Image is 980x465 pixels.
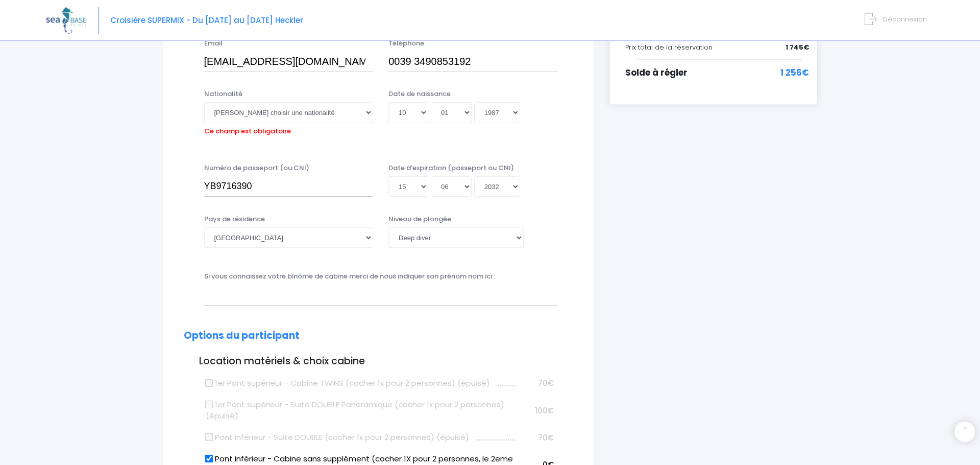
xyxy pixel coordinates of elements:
[184,330,573,342] h2: Options du participant
[883,14,927,24] span: Déconnexion
[388,214,451,224] label: Niveau de plongée
[535,405,554,416] span: 100€
[625,66,688,79] span: Solde à régler
[205,455,213,463] input: Pont inférieur - Cabine sans supplément (cocher 1X pour 2 personnes, le 2eme binôme ne coche rien)
[205,433,213,441] input: Pont inférieur - Suite DOUBLE (cocher 1x pour 2 personnes) (épuisé)
[204,163,309,173] label: Numéro de passeport (ou CNI)
[388,163,514,173] label: Date d'expiration (passeport ou CNI)
[205,379,213,387] input: 1er Pont supérieur - Cabine TWINS (cocher 1x pour 2 personnes) (épuisé)
[204,123,292,136] label: Ce champ est obligatoire.
[388,38,424,49] label: Téléphone
[625,42,713,52] span: Prix total de la réservation
[204,271,495,282] label: Si vous connaissez votre binôme de cabine merci de nous indiquer son prénom nom ici :
[206,378,490,389] label: 1er Pont supérieur - Cabine TWINS (cocher 1x pour 2 personnes) (épuisé)
[780,66,809,80] span: 1 256€
[110,15,303,26] span: Croisière SUPERMIX - Du [DATE] au [DATE] Heckler
[388,89,451,99] label: Date de naissance
[204,89,242,99] label: Nationalité
[206,432,469,444] label: Pont inférieur - Suite DOUBLE (cocher 1x pour 2 personnes) (épuisé)
[538,432,554,443] span: 70€
[205,400,213,408] input: 1er Pont supérieur - Suite DOUBLE Panoramique (cocher 1x pour 2 personnes) (épuisé)
[786,42,809,53] span: 1 745€
[538,378,554,388] span: 70€
[204,214,265,224] label: Pays de résidence
[206,399,516,422] label: 1er Pont supérieur - Suite DOUBLE Panoramique (cocher 1x pour 2 personnes) (épuisé)
[204,38,223,49] label: Email
[184,356,573,367] h3: Location matériels & choix cabine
